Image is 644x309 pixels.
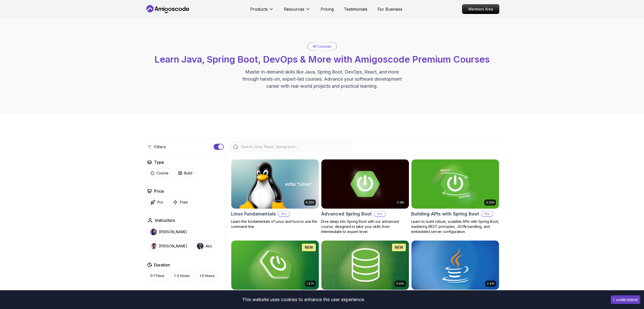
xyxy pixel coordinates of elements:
[154,54,490,65] span: Learn Java, Spring Boot, DevOps & More with Amigoscode Premium Courses
[231,159,319,209] img: Linux Fundamentals card
[306,282,314,286] p: 1.67h
[250,6,274,16] button: Products
[237,68,407,90] p: Master in-demand skills like Java, Spring Boot, DevOps, React, and more through hands-on, expert-...
[159,229,187,234] p: [PERSON_NAME]
[170,197,191,207] button: Free
[374,211,385,216] p: Pro
[321,219,409,234] p: Dive deep into Spring Boot with our advanced course, designed to take your skills from intermedia...
[284,6,304,12] p: Resources
[231,241,319,290] img: Spring Boot for Beginners card
[397,201,404,205] p: 5.18h
[611,295,640,304] button: Accept cookies
[147,241,191,252] button: instructor img[PERSON_NAME]
[321,159,409,234] a: Advanced Spring Boot card5.18hAdvanced Spring BootProDive deep into Spring Boot with our advanced...
[284,6,310,16] button: Resources
[395,245,403,250] p: NEW
[159,244,187,249] p: [PERSON_NAME]
[147,226,191,238] button: instructor img[PERSON_NAME]
[157,200,163,205] p: Pro
[313,44,331,49] p: All Courses
[4,294,603,305] div: This website uses cookies to enhance the user experience.
[205,244,212,249] p: Abz
[378,6,402,12] a: For Business
[231,210,276,217] h2: Linux Fundamentals
[154,159,164,165] h2: Type
[154,262,170,268] h2: Duration
[154,188,164,194] h2: Price
[197,243,203,249] img: instructor img
[150,243,157,249] img: instructor img
[199,273,215,278] p: +3 Hours
[150,273,164,278] p: 0-1 Hour
[396,282,404,286] p: 6.65h
[344,6,367,12] a: Testimonials
[240,144,348,149] input: Search Java, React, Spring boot ...
[231,159,319,229] a: Linux Fundamentals card6.00hLinux FundamentalsProLearn the fundamentals of Linux and how to use t...
[147,168,172,178] button: Course
[487,282,494,286] p: 2.41h
[411,210,479,217] h2: Building APIs with Spring Boot
[321,6,334,12] a: Pricing
[150,229,157,235] img: instructor img
[411,219,499,234] p: Learn to build robust, scalable APIs with Spring Boot, mastering REST principles, JSON handling, ...
[180,200,188,205] p: Free
[411,241,499,290] img: Java for Beginners card
[278,211,289,216] p: Pro
[462,4,499,14] a: Members Area
[305,245,313,250] p: NEW
[147,197,167,207] button: Pro
[175,168,196,178] button: Build
[462,5,499,14] p: Members Area
[486,201,494,205] p: 3.30h
[411,159,499,234] a: Building APIs with Spring Boot card3.30hBuilding APIs with Spring BootProLearn to build robust, s...
[231,219,319,229] p: Learn the fundamentals of Linux and how to use the command line
[482,211,493,216] p: Pro
[411,159,499,209] img: Building APIs with Spring Boot card
[321,241,409,290] img: Spring Data JPA card
[184,171,192,176] p: Build
[196,271,218,281] button: +3 Hours
[174,273,190,278] p: 1-3 Hours
[156,171,169,176] p: Course
[147,271,168,281] button: 0-1 Hour
[250,6,268,12] p: Products
[194,241,215,252] button: instructor imgAbz
[306,201,314,205] p: 6.00h
[321,159,409,209] img: Advanced Spring Boot card
[321,210,372,217] h2: Advanced Spring Boot
[154,144,166,150] p: Filters
[171,271,193,281] button: 1-3 Hours
[155,217,175,223] h2: Instructors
